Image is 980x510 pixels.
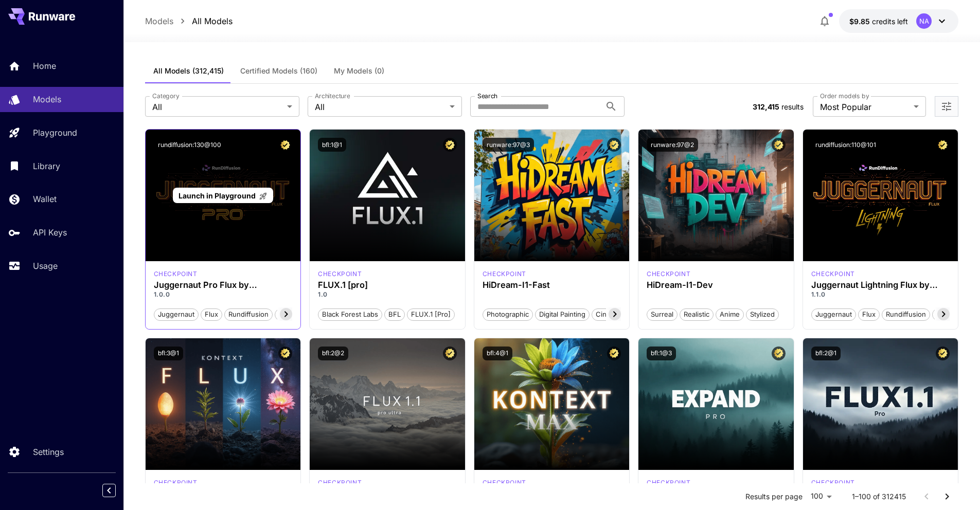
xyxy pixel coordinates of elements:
[811,290,950,299] p: 1.1.0
[753,102,779,111] span: 312,415
[811,478,855,487] p: checkpoint
[483,307,533,321] button: Photographic
[154,269,198,279] div: FLUX.1 D
[385,309,404,320] span: BFL
[647,307,678,321] button: Surreal
[811,478,855,487] div: fluxpro
[278,138,292,152] button: Certified Model – Vetted for best performance and includes a commercial license.
[33,93,61,105] p: Models
[384,307,405,321] button: BFL
[318,269,362,279] div: fluxpro
[812,309,856,320] span: juggernaut
[592,307,631,321] button: Cinematic
[33,60,56,72] p: Home
[33,193,57,205] p: Wallet
[153,66,224,76] span: All Models (312,415)
[647,478,690,487] p: checkpoint
[154,347,183,360] button: bfl:3@1
[318,347,348,360] button: bfl:2@2
[443,138,457,152] button: Certified Model – Vetted for best performance and includes a commercial license.
[607,347,621,360] button: Certified Model – Vetted for best performance and includes a commercial license.
[680,309,713,320] span: Realistic
[33,160,60,172] p: Library
[407,309,454,320] span: FLUX.1 [pro]
[224,307,273,321] button: rundiffusion
[483,138,534,152] button: runware:97@3
[33,446,64,458] p: Settings
[102,484,116,497] button: Collapse sidebar
[154,309,198,320] span: juggernaut
[936,347,950,360] button: Certified Model – Vetted for best performance and includes a commercial license.
[858,307,880,321] button: flux
[647,478,690,487] div: fluxpro
[820,92,869,100] label: Order models by
[483,478,526,487] div: FLUX.1 Kontext [max]
[275,309,293,320] span: pro
[315,92,350,100] label: Architecture
[746,307,779,321] button: Stylized
[811,307,856,321] button: juggernaut
[33,226,67,239] p: API Keys
[443,347,457,360] button: Certified Model – Vetted for best performance and includes a commercial license.
[483,347,512,360] button: bfl:4@1
[716,309,743,320] span: Anime
[781,102,804,111] span: results
[807,489,835,504] div: 100
[483,269,526,279] p: checkpoint
[318,280,457,290] div: FLUX.1 [pro]
[154,478,198,487] div: FLUX.1 Kontext [pro]
[716,307,744,321] button: Anime
[772,347,786,360] button: Certified Model – Vetted for best performance and includes a commercial license.
[33,260,58,272] p: Usage
[916,13,932,29] div: NA
[647,280,786,290] h3: HiDream-I1-Dev
[535,307,590,321] button: Digital Painting
[154,280,293,290] h3: Juggernaut Pro Flux by RunDiffusion
[278,347,292,360] button: Certified Model – Vetted for best performance and includes a commercial license.
[318,309,382,320] span: Black Forest Labs
[110,481,123,500] div: Collapse sidebar
[647,269,690,279] div: HiDream Dev
[154,307,199,321] button: juggernaut
[477,92,497,100] label: Search
[318,478,362,487] div: fluxultra
[745,491,803,502] p: Results per page
[811,280,950,290] h3: Juggernaut Lightning Flux by RunDiffusion
[536,309,589,320] span: Digital Painting
[154,138,225,152] button: rundiffusion:130@100
[201,307,222,321] button: flux
[811,269,855,279] p: checkpoint
[647,309,677,320] span: Surreal
[680,307,714,321] button: Realistic
[318,307,382,321] button: Black Forest Labs
[811,269,855,279] div: FLUX.1 D
[607,138,621,152] button: Certified Model – Vetted for best performance and includes a commercial license.
[318,290,457,299] p: 1.0
[154,269,198,279] p: checkpoint
[647,347,676,360] button: bfl:1@3
[940,100,953,113] button: Open more filters
[275,307,294,321] button: pro
[933,309,963,320] span: schnell
[334,66,384,76] span: My Models (0)
[145,15,233,27] nav: breadcrumb
[483,280,621,290] h3: HiDream-I1-Fast
[592,309,631,320] span: Cinematic
[318,269,362,279] p: checkpoint
[192,15,233,27] p: All Models
[820,101,910,113] span: Most Popular
[315,101,446,113] span: All
[772,138,786,152] button: Certified Model – Vetted for best performance and includes a commercial license.
[318,478,362,487] p: checkpoint
[937,486,957,507] button: Go to next page
[852,491,906,502] p: 1–100 of 312415
[145,15,173,27] a: Models
[33,126,77,139] p: Playground
[849,17,872,26] span: $9.85
[225,309,272,320] span: rundiffusion
[811,347,841,360] button: bfl:2@1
